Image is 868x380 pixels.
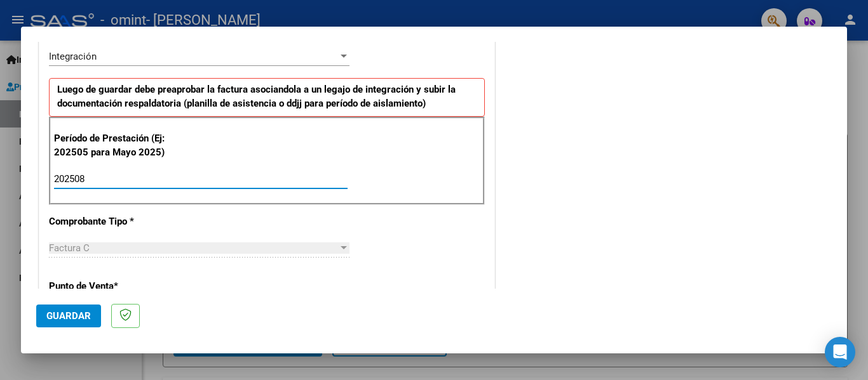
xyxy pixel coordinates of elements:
[49,214,180,229] p: Comprobante Tipo *
[54,131,182,160] p: Período de Prestación (Ej: 202505 para Mayo 2025)
[49,242,90,254] span: Factura C
[57,84,456,110] strong: Luego de guardar debe preaprobar la factura asociandola a un legajo de integración y subir la doc...
[49,51,97,62] span: Integración
[36,305,101,327] button: Guardar
[825,337,855,367] div: Open Intercom Messenger
[46,310,91,322] span: Guardar
[49,279,180,294] p: Punto de Venta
